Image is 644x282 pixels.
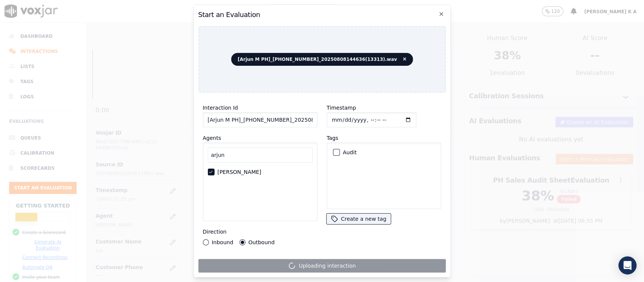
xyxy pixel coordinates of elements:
label: Agents [203,135,221,141]
button: Create a new tag [326,214,390,224]
label: Timestamp [326,105,356,111]
label: Tags [326,135,338,141]
input: Search Agents... [207,147,312,163]
h2: Start an Evaluation [198,9,446,20]
label: Direction [203,229,226,235]
label: Outbound [248,240,274,245]
input: reference id, file name, etc [203,112,317,127]
span: [Arjun M PH]_[PHONE_NUMBER]_20250808144636(13313).wav [231,53,413,66]
label: Inbound [212,240,233,245]
label: Audit [343,150,357,155]
label: [PERSON_NAME] [217,169,261,175]
div: Open Intercom Messenger [618,256,636,274]
label: Interaction Id [203,105,238,111]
